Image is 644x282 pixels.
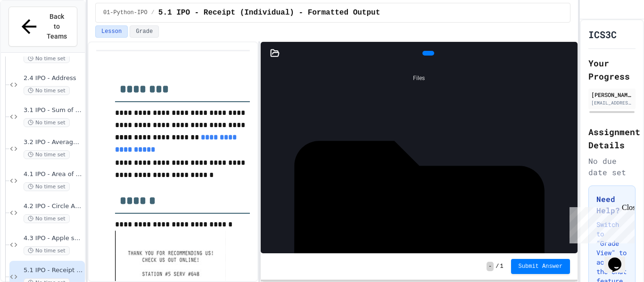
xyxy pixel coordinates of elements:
div: No due date set [588,155,636,178]
span: 1 [500,263,503,270]
h2: Your Progress [588,56,636,83]
div: [PERSON_NAME] [PERSON_NAME] [591,90,633,99]
div: [EMAIL_ADDRESS][DOMAIN_NAME] [591,99,633,106]
span: No time set [24,54,70,63]
span: No time set [24,118,70,127]
span: / [495,263,499,270]
span: - [487,262,494,271]
span: Submit Answer [519,263,563,270]
span: 5.1 IPO - Receipt (Individual) - Formatted Output [24,266,83,274]
span: 3.1 IPO - Sum of three numbers [24,106,83,114]
button: Lesson [95,25,128,38]
button: Grade [130,25,159,38]
div: Files [265,69,573,87]
iframe: chat widget [566,203,635,243]
span: 4.3 IPO - Apple sharing [24,234,83,242]
span: No time set [24,182,70,191]
span: 3.2 IPO - Average of three decimal numbers [24,138,83,146]
span: / [151,9,155,16]
div: Chat with us now!Close [4,4,65,60]
span: No time set [24,150,70,159]
h1: ICS3C [588,28,617,41]
button: Back to Teams [8,7,77,47]
h2: Assignment Details [588,125,636,152]
iframe: chat widget [604,244,635,273]
span: 5.1 IPO - Receipt (Individual) - Formatted Output [158,7,380,18]
span: 4.2 IPO - Circle Area [24,202,83,210]
span: No time set [24,86,70,95]
span: No time set [24,246,70,255]
span: 01-Python-IPO [103,9,148,16]
button: Submit Answer [511,259,570,274]
span: 4.1 IPO - Area of right triangle [24,170,83,178]
span: 2.4 IPO - Address [24,74,83,82]
h3: Need Help? [596,193,627,216]
span: No time set [24,214,70,223]
span: Back to Teams [46,12,68,41]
